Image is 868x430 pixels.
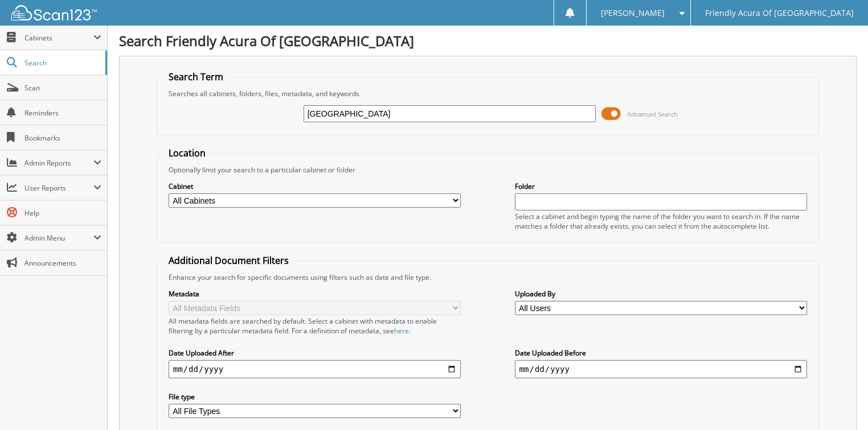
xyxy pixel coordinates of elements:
span: Announcements [24,258,101,268]
label: Folder [515,181,808,191]
input: start [169,360,461,378]
div: Optionally limit your search to a particular cabinet or folder [163,165,813,175]
h1: Search Friendly Acura Of [GEOGRAPHIC_DATA] [119,31,857,50]
label: File type [169,392,461,402]
legend: Search Term [163,71,229,83]
span: Friendly Acura Of [GEOGRAPHIC_DATA] [705,10,854,16]
div: All metadata fields are searched by default. Select a cabinet with metadata to enable filtering b... [169,316,461,336]
span: Scan [24,83,101,93]
label: Date Uploaded After [169,348,461,358]
div: Select a cabinet and begin typing the name of the folder you want to search in. If the name match... [515,212,808,231]
a: here [394,326,409,336]
div: Searches all cabinets, folders, files, metadata, and keywords [163,89,813,98]
legend: Location [163,147,211,159]
input: end [515,360,808,378]
span: Bookmarks [24,133,101,143]
span: Admin Reports [24,158,93,168]
span: Admin Menu [24,233,93,243]
span: Help [24,208,101,218]
span: Cabinets [24,33,93,43]
legend: Additional Document Filters [163,254,294,267]
label: Metadata [169,289,461,299]
span: Reminders [24,108,101,118]
div: Enhance your search for specific documents using filters such as date and file type. [163,272,813,282]
span: User Reports [24,183,93,193]
img: scan123-logo-white.svg [11,5,97,20]
span: Search [24,58,100,68]
span: Advanced Search [627,110,678,118]
label: Date Uploaded Before [515,348,808,358]
iframe: Chat Widget [811,375,868,430]
label: Uploaded By [515,289,808,299]
span: [PERSON_NAME] [601,10,665,16]
label: Cabinet [169,181,461,191]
